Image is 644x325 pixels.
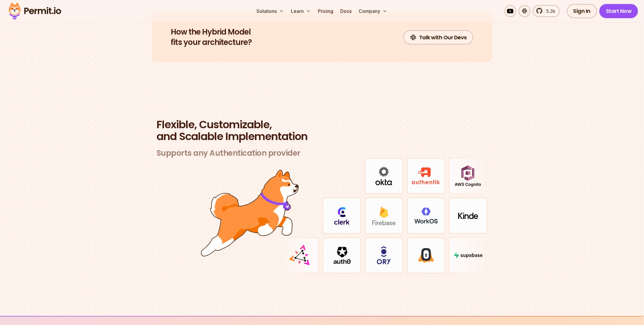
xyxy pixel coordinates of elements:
a: Start Now [599,4,638,18]
h2: and Scalable Implementation [157,119,487,143]
a: 5.3k [533,5,560,17]
button: Company [356,5,390,17]
h3: Supports any Authentication provider [157,149,487,158]
h2: fits your architecture? [171,27,252,48]
img: Permit logo [6,1,64,21]
a: Talk with Our Devs [403,30,473,45]
span: 5.3k [543,8,556,15]
button: Solutions [254,5,286,17]
a: Sign In [567,4,597,18]
span: Flexible, Customizable, [157,119,487,131]
button: Learn [289,5,313,17]
a: Pricing [316,5,336,17]
span: How the Hybrid Model [171,27,252,38]
a: Docs [338,5,354,17]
